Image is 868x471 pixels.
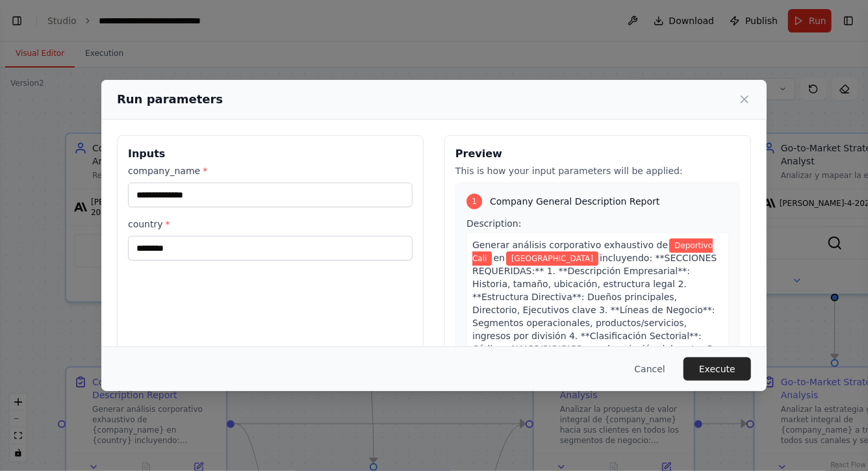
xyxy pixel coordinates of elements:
[490,195,659,208] span: Company General Description Report
[493,253,505,263] span: en
[455,164,740,177] p: This is how your input parameters will be applied:
[128,146,413,162] h3: Inputs
[624,357,676,381] button: Cancel
[128,218,413,231] label: country
[472,240,668,250] span: Generar análisis corporativo exhaustivo de
[117,90,223,108] h2: Run parameters
[472,238,713,266] span: Variable: company_name
[128,164,413,177] label: company_name
[466,218,521,229] span: Description:
[455,146,740,162] h3: Preview
[683,357,751,381] button: Execute
[506,251,598,266] span: Variable: country
[466,194,482,209] div: 1
[472,253,717,419] span: incluyendo: **SECCIONES REQUERIDAS:** 1. **Descripción Empresarial**: Historia, tamaño, ubicación...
